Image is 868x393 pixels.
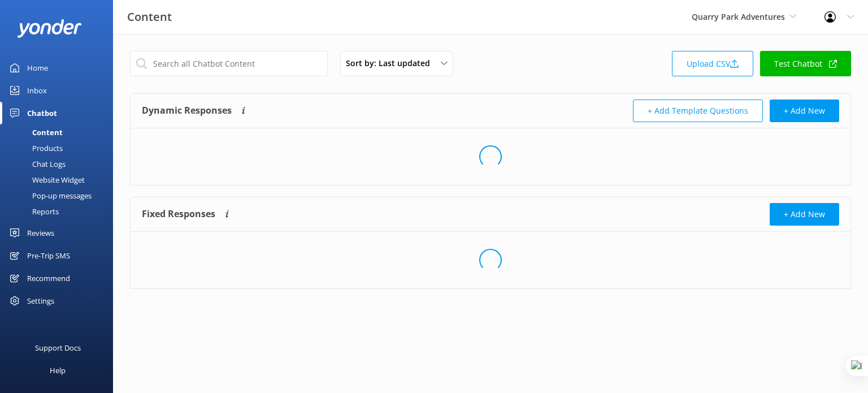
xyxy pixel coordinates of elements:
div: Pop-up messages [7,188,92,204]
img: yonder-white-logo.png [17,19,82,38]
span: Quarry Park Adventures [692,11,785,22]
input: Search all Chatbot Content [130,51,328,76]
a: Chat Logs [7,156,113,172]
button: + Add Template Questions [633,100,763,122]
div: Settings [27,290,54,312]
div: Home [27,57,48,79]
div: Products [7,140,63,156]
div: Pre-Trip SMS [27,244,70,267]
a: Test Chatbot [760,51,851,76]
a: Products [7,140,113,156]
div: Chat Logs [7,156,66,172]
div: Website Widget [7,172,85,188]
h4: Fixed Responses [142,203,215,226]
span: Sort by: Last updated [346,57,437,70]
div: Reviews [27,222,54,244]
button: + Add New [770,100,839,122]
div: Recommend [27,267,70,290]
div: Support Docs [35,336,81,359]
div: Inbox [27,79,47,102]
a: Upload CSV [672,51,753,76]
div: Content [7,124,63,140]
a: Website Widget [7,172,113,188]
h4: Dynamic Responses [142,100,232,122]
h3: Content [127,8,172,26]
button: + Add New [770,203,839,226]
a: Content [7,124,113,140]
a: Pop-up messages [7,188,113,204]
div: Help [50,359,66,382]
a: Reports [7,204,113,219]
div: Reports [7,204,59,219]
div: Chatbot [27,102,57,124]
